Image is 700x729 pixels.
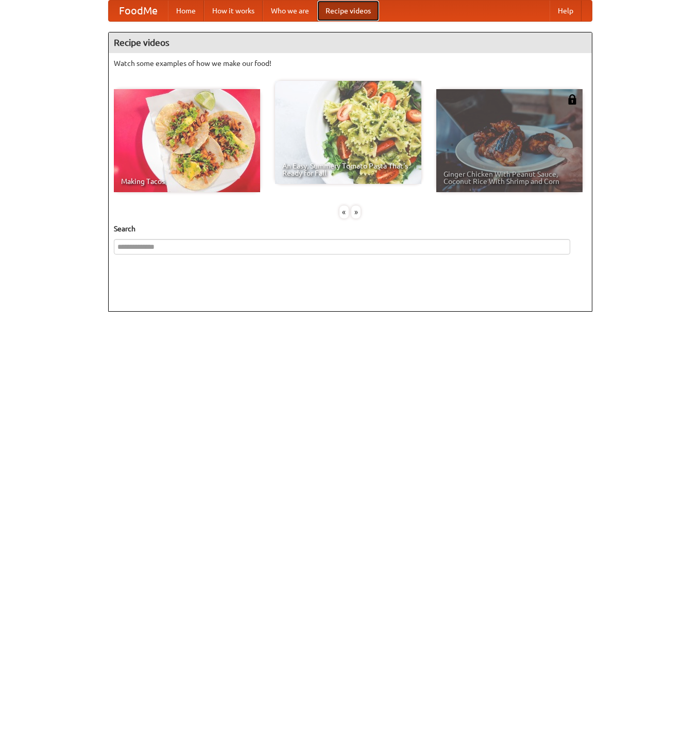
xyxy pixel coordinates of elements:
img: 483408.png [567,94,577,105]
a: Home [168,1,204,21]
a: FoodMe [109,1,168,21]
a: How it works [204,1,263,21]
a: Making Tacos [114,89,260,192]
span: Making Tacos [121,178,253,185]
a: Who we are [263,1,317,21]
a: An Easy, Summery Tomato Pasta That's Ready for Fall [275,81,421,184]
a: Recipe videos [317,1,379,21]
a: Help [550,1,582,21]
div: « [339,206,349,218]
span: An Easy, Summery Tomato Pasta That's Ready for Fall [282,162,414,177]
p: Watch some examples of how we make our food! [114,58,587,69]
h4: Recipe videos [109,32,592,53]
div: » [351,206,361,218]
h5: Search [114,224,587,234]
